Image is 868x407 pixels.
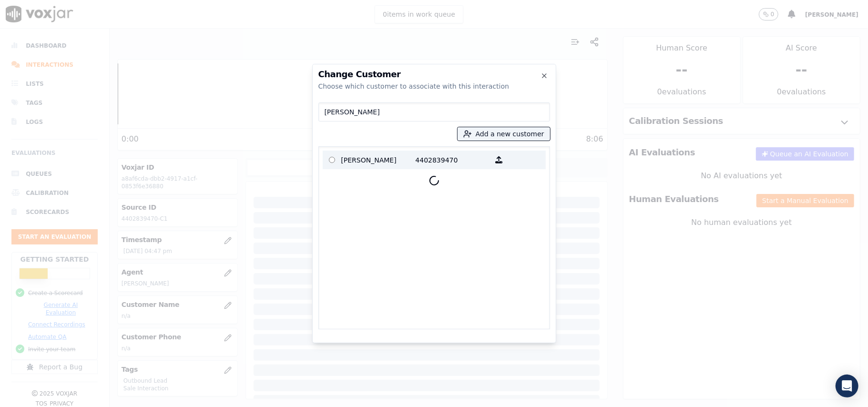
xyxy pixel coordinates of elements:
div: Choose which customer to associate with this interaction [318,81,550,91]
input: [PERSON_NAME] 4402839470 [329,157,335,163]
button: [PERSON_NAME] 4402839470 [490,153,509,167]
input: Search Customers [318,102,550,122]
p: [PERSON_NAME] [341,153,416,167]
p: 4402839470 [416,153,490,167]
div: Open Intercom Messenger [836,375,858,397]
button: Add a new customer [458,127,550,141]
h2: Change Customer [318,70,550,79]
